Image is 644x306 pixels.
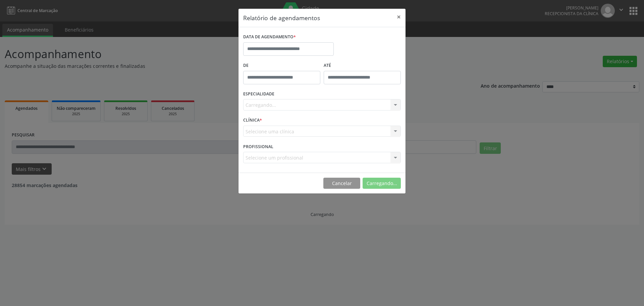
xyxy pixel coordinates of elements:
button: Cancelar [323,178,360,189]
button: Close [392,9,406,25]
button: Carregando... [363,178,401,189]
label: ATÉ [324,60,401,71]
label: ESPECIALIDADE [243,89,274,99]
label: De [243,60,320,71]
label: PROFISSIONAL [243,141,273,152]
label: CLÍNICA [243,115,262,126]
h5: Relatório de agendamentos [243,13,320,22]
label: DATA DE AGENDAMENTO [243,32,296,42]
